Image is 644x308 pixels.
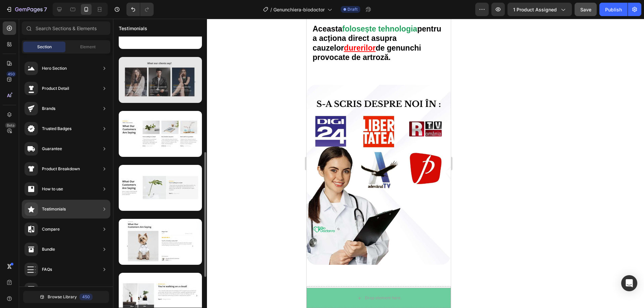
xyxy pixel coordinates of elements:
span: Browse Library [48,294,77,300]
span: / [270,6,272,13]
span: Draft [347,6,358,12]
span: Section [37,44,52,50]
div: Product Breakdown [42,166,80,172]
input: Search Sections & Elements [22,21,110,35]
button: Browse Library450 [23,291,109,303]
div: Brands [42,105,55,112]
p: 7 [44,5,47,13]
span: Genunchiera-biodoctor [273,6,325,13]
div: Open Intercom Messenger [621,275,637,291]
div: Trusted Badges [42,125,71,132]
div: Undo/Redo [126,3,154,16]
span: Element [80,44,96,50]
div: 450 [79,294,93,300]
div: FAQs [42,266,52,273]
div: Social Proof [42,286,65,293]
span: Save [580,7,591,12]
button: 1 product assigned [507,3,572,16]
div: Compare [42,226,60,233]
div: Guarantee [42,145,62,152]
div: Testimonials [42,206,66,212]
div: Bundle [42,246,55,253]
div: 450 [6,71,16,77]
div: Hero Section [42,65,67,72]
div: Product Detail [42,85,69,92]
div: Publish [605,6,622,13]
iframe: Design area [307,19,451,308]
button: Publish [599,3,628,16]
button: Save [575,3,597,16]
div: Beta [5,123,16,128]
button: 7 [3,3,50,16]
div: How to use [42,186,63,192]
span: 1 product assigned [513,6,557,13]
